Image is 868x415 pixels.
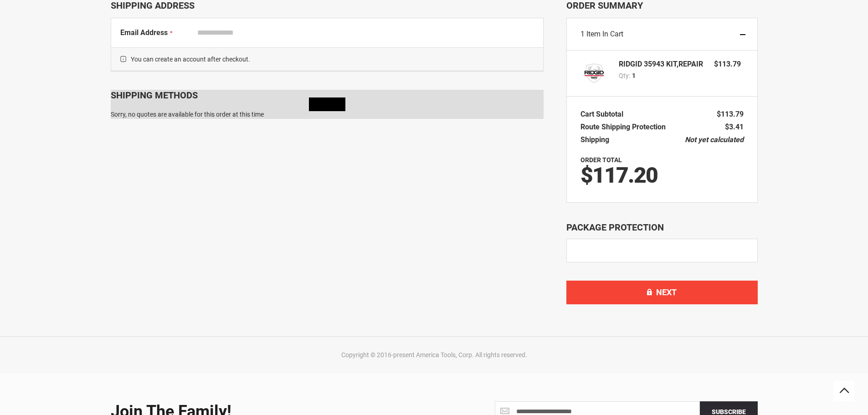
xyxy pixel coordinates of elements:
[725,123,744,131] span: $3.41
[632,71,636,80] span: 1
[566,281,758,304] button: Next
[619,61,703,68] strong: RIDGID 35943 KIT,REPAIR
[580,135,609,144] span: Shipping
[619,72,629,79] span: Qty
[580,108,628,121] th: Cart Subtotal
[685,135,744,144] span: Not yet calculated
[717,110,744,118] span: $113.79
[108,350,760,359] div: Copyright © 2016-present America Tools, Corp. All rights reserved.
[714,60,741,68] span: $113.79
[111,47,543,71] span: You can create an account after checkout.
[580,162,657,188] span: $117.20
[586,30,623,38] span: Item in Cart
[566,221,758,234] div: Package Protection
[580,121,670,133] th: Route Shipping Protection
[580,60,608,87] img: RIDGID 35943 KIT,REPAIR
[580,156,622,164] strong: Order Total
[309,97,345,111] img: Loading...
[656,287,677,297] span: Next
[580,30,585,38] span: 1
[120,28,168,37] span: Email Address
